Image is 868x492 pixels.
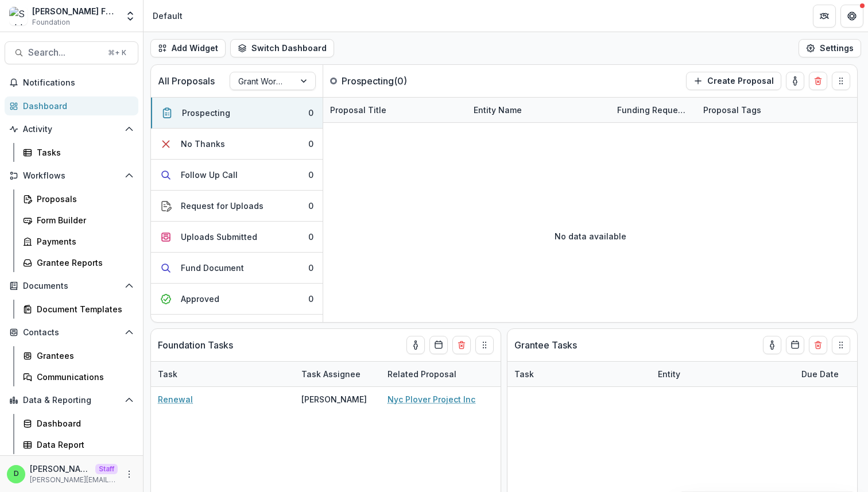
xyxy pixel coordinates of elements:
button: Calendar [429,336,448,354]
a: Tasks [18,143,138,162]
div: Entity Name [467,104,529,116]
div: Document Templates [37,303,129,315]
span: Search... [28,47,101,58]
a: Proposals [18,189,138,208]
div: Task Assignee [294,362,381,386]
div: 0 [308,169,313,181]
span: Documents [23,281,120,291]
a: Renewal [158,393,193,405]
div: 0 [308,138,313,150]
a: Form Builder [18,211,138,230]
span: Activity [23,125,120,134]
div: 0 [308,262,313,274]
p: All Proposals [158,74,215,88]
span: Foundation [32,17,70,28]
button: Open Activity [5,120,138,138]
button: Open Workflows [5,166,138,185]
button: Add Widget [150,39,226,57]
div: 0 [308,293,313,305]
div: Tasks [37,146,129,158]
div: Task [151,368,184,380]
a: Nyc Plover Project Inc [387,393,475,405]
button: Fund Document0 [151,253,323,284]
button: No Thanks0 [151,129,323,160]
div: Proposal Tags [696,98,840,122]
a: Document Templates [18,300,138,319]
button: Uploads Submitted0 [151,222,323,253]
div: 0 [308,231,313,243]
div: Due Date [795,368,846,380]
div: Task [507,362,651,386]
a: Grantees [18,346,138,365]
button: Settings [799,39,861,57]
button: toggle-assigned-to-me [406,336,425,354]
div: Proposal Title [323,104,393,116]
div: Form Builder [37,214,129,226]
button: Get Help [840,5,863,28]
a: Data Report [18,435,138,454]
nav: breadcrumb [148,7,187,24]
div: Task [151,362,294,386]
button: Open entity switcher [122,5,138,28]
div: Divyansh [14,470,19,478]
div: Task [507,368,541,380]
button: toggle-assigned-to-me [786,72,804,90]
div: Default [153,10,183,22]
a: Dashboard [18,414,138,433]
button: Open Documents [5,277,138,295]
button: Approved0 [151,284,323,315]
div: Fund Document [181,262,244,274]
p: Foundation Tasks [158,338,233,352]
button: More [122,467,136,481]
div: Funding Requested [610,98,696,122]
div: Follow Up Call [181,169,238,181]
div: Approved [181,293,219,305]
div: Entity [651,362,795,386]
span: Contacts [23,328,120,338]
button: Switch Dashboard [230,39,334,57]
p: Staff [95,464,118,474]
a: Dashboard [5,96,138,115]
p: [PERSON_NAME][EMAIL_ADDRESS][DOMAIN_NAME] [30,475,118,485]
a: Communications [18,367,138,386]
div: Prospecting [182,107,230,119]
button: Create Proposal [686,72,781,90]
button: Drag [475,336,494,354]
button: Delete card [809,336,827,354]
a: Grantee Reports [18,253,138,272]
img: Schlecht Family Foundation DEMO [9,7,28,25]
button: Open Contacts [5,323,138,342]
div: Grantees [37,350,129,362]
div: Request for Uploads [181,200,263,212]
button: Search... [5,41,138,64]
button: Drag [832,336,850,354]
button: Prospecting0 [151,98,323,129]
div: Proposals [37,193,129,205]
button: Open Data & Reporting [5,391,138,409]
div: Related Proposal [381,368,463,380]
button: Follow Up Call0 [151,160,323,191]
p: No data available [555,230,626,242]
div: Entity [651,368,687,380]
button: toggle-assigned-to-me [763,336,781,354]
div: Uploads Submitted [181,231,257,243]
span: Notifications [23,78,134,88]
span: Workflows [23,171,120,181]
div: 0 [308,107,313,119]
div: Payments [37,235,129,247]
button: Delete card [452,336,471,354]
div: [PERSON_NAME] Family Foundation DEMO [32,5,118,17]
p: Prospecting ( 0 ) [342,74,428,88]
div: Proposal Tags [696,104,768,116]
div: No Thanks [181,138,225,150]
div: Related Proposal [381,362,524,386]
div: Entity Name [467,98,610,122]
div: Task Assignee [294,368,367,380]
button: Calendar [786,336,804,354]
div: 0 [308,200,313,212]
